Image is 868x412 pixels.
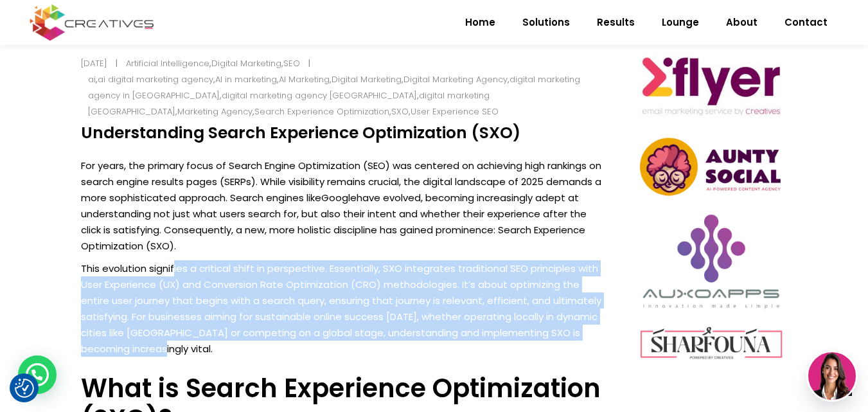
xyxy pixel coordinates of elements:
h4: Understanding Search Experience Optimization (SXO) [81,123,603,143]
a: Search Experience Optimization [254,105,389,118]
img: Creatives | Understanding Search Experience Optimization (SXO) [635,206,788,316]
p: This evolution signifies a critical shift in perspective. Essentially, SXO integrates traditional... [81,260,603,357]
a: digital marketing agency [GEOGRAPHIC_DATA] [222,89,417,102]
span: Lounge [662,6,699,39]
a: User Experience SEO [411,105,499,118]
a: ai [88,73,96,85]
a: Lounge [648,6,713,39]
span: Results [597,6,635,39]
a: SXO [391,105,409,118]
a: Artificial Intelligence [126,57,209,69]
a: Digital Marketing Agency [403,73,508,85]
a: Home [452,6,509,39]
span: Contact [784,6,828,39]
a: AI Marketing [279,73,330,85]
a: [DATE] [81,57,107,69]
div: WhatsApp contact [18,355,57,394]
a: SEO [283,57,300,69]
span: Home [465,6,495,39]
img: Revisit consent button [15,379,34,398]
a: AI in marketing [215,73,277,85]
a: Contact [771,6,841,39]
span: Solutions [522,6,570,39]
img: Creatives | Understanding Search Experience Optimization (SXO) [635,134,788,200]
a: ai digital marketing agency [98,73,213,85]
img: agent [808,352,856,400]
img: Creatives | Understanding Search Experience Optimization (SXO) [635,322,788,365]
p: For years, the primary focus of Search Engine Optimization (SEO) was centered on achieving high r... [81,157,603,254]
span: About [726,6,757,39]
button: Consent Preferences [15,379,34,398]
a: Digital Marketing [211,57,281,69]
a: Results [583,6,648,39]
img: Creatives | Understanding Search Experience Optimization (SXO) [635,39,788,128]
a: Marketing Agency [177,105,252,118]
a: Solutions [509,6,583,39]
img: Creatives [27,3,157,42]
a: About [713,6,771,39]
div: , , , , , , , , , , , , [88,71,594,120]
a: Digital Marketing [332,73,402,85]
div: , , [119,55,309,71]
a: Google [321,191,357,204]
